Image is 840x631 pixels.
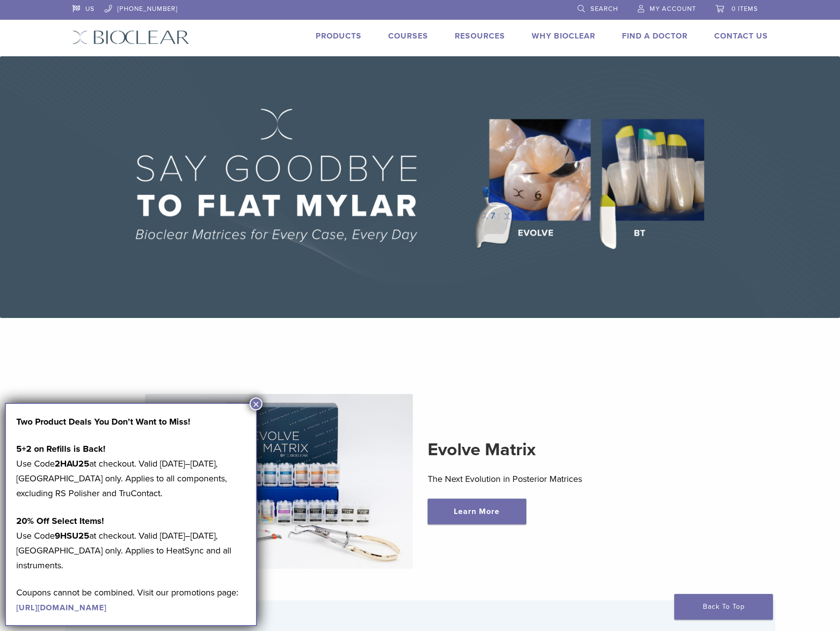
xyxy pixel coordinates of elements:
a: Resources [455,31,505,41]
span: 0 items [731,5,758,13]
a: Back To Top [674,594,773,620]
span: Search [590,5,618,13]
p: The Next Evolution in Posterior Matrices [428,472,695,486]
a: [URL][DOMAIN_NAME] [16,603,107,613]
a: Find A Doctor [622,31,688,41]
span: My Account [650,5,696,13]
p: Use Code at checkout. Valid [DATE]–[DATE], [GEOGRAPHIC_DATA] only. Applies to HeatSync and all in... [16,513,246,573]
strong: 9HSU25 [55,530,89,541]
strong: 2HAU25 [55,458,89,469]
a: Why Bioclear [532,31,595,41]
strong: 20% Off Select Items! [16,515,104,526]
h2: Evolve Matrix [428,438,695,462]
a: Contact Us [714,31,768,41]
button: Close [250,397,262,410]
p: Use Code at checkout. Valid [DATE]–[DATE], [GEOGRAPHIC_DATA] only. Applies to all components, exc... [16,441,246,501]
a: Products [316,31,362,41]
a: Courses [388,31,428,41]
img: Bioclear [73,30,189,44]
p: Coupons cannot be combined. Visit our promotions page: [16,585,246,615]
img: Evolve Matrix [145,394,413,569]
strong: Two Product Deals You Don’t Want to Miss! [16,416,190,427]
a: Learn More [428,499,526,524]
strong: 5+2 on Refills is Back! [16,443,106,454]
